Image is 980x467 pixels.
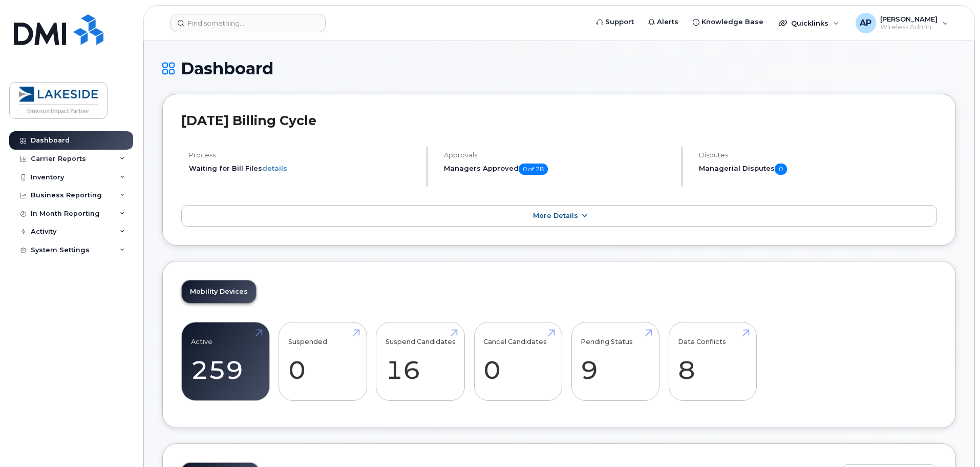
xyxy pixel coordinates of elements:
[699,164,937,175] h5: Managerial Disputes
[699,151,937,159] h4: Disputes
[533,212,578,219] span: More Details
[581,328,650,395] a: Pending Status 9
[262,164,287,172] a: details
[775,164,787,175] span: 0
[162,59,956,77] h1: Dashboard
[288,328,357,395] a: Suspended 0
[191,328,260,395] a: Active 259
[678,328,747,395] a: Data Conflicts 8
[483,328,552,395] a: Cancel Candidates 0
[189,151,418,159] h4: Process
[444,151,673,159] h4: Approvals
[181,113,937,128] h2: [DATE] Billing Cycle
[182,280,256,303] a: Mobility Devices
[444,164,673,175] h5: Managers Approved
[189,164,418,173] li: Waiting for Bill Files
[386,328,456,395] a: Suspend Candidates 16
[519,164,548,175] span: 0 of 28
